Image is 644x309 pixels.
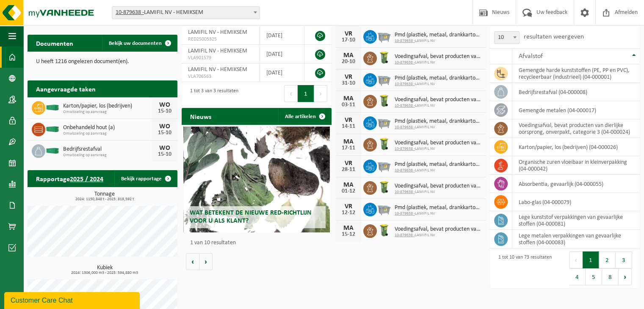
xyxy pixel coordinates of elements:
[63,153,152,158] span: Omwisseling op aanvraag
[512,211,640,230] td: lege kunststof verpakkingen van gevaarlijke stoffen (04-000081)
[340,232,357,237] div: 15-12
[156,145,173,152] div: WO
[340,145,357,151] div: 17-11
[395,75,481,82] span: Pmd (plastiek, metaal, drankkartons) (bedrijven)
[114,170,177,187] a: Bekijk rapportage
[340,37,357,43] div: 17-10
[156,123,173,130] div: WO
[186,253,199,270] button: Vorige
[188,48,247,54] span: LAMIFIL NV - HEMIKSEM
[186,84,238,103] div: 1 tot 3 van 3 resultaten
[377,180,391,194] img: WB-0140-HPE-GN-50
[512,193,640,211] td: labo-glas (04-000079)
[395,53,481,60] span: Voedingsafval, bevat producten van dierlijke oorsprong, onverpakt, categorie 3
[340,102,357,108] div: 03-11
[395,190,481,195] span: LAMIFIL NV
[395,82,481,87] span: LAMIFIL NV
[314,85,327,102] button: Next
[395,39,415,43] tcxspan: Call 10-879638 - via 3CX
[395,161,481,168] span: Pmd (plastiek, metaal, drankkartons) (bedrijven)
[395,97,481,103] span: Voedingsafval, bevat producten van dierlijke oorsprong, onverpakt, categorie 3
[395,168,481,173] span: LAMIFIL NV
[395,140,481,146] span: Voedingsafval, bevat producten van dierlijke oorsprong, onverpakt, categorie 3
[616,251,632,268] button: 3
[512,138,640,156] td: karton/papier, los (bedrijven) (04-000026)
[395,226,481,233] span: Voedingsafval, bevat producten van dierlijke oorsprong, onverpakt, categorie 3
[340,124,357,130] div: 14-11
[116,9,144,16] tcxspan: Call 10-879638 - via 3CX
[45,146,60,154] img: HK-XC-30-GN-00
[63,124,152,131] span: Onbehandeld hout (a)
[395,125,415,130] tcxspan: Call 10-879638 - via 3CX
[188,66,247,73] span: LAMIFIL NV - HEMIKSEM
[188,55,253,61] span: VLA901579
[395,82,415,86] tcxspan: Call 10-879638 - via 3CX
[494,31,520,44] span: 10
[395,211,415,216] tcxspan: Call 10-879638 - via 3CX
[599,251,616,268] button: 2
[102,35,177,52] a: Bekijk uw documenten
[4,290,141,309] iframe: chat widget
[63,146,152,153] span: Bedrijfsrestafval
[377,72,391,86] img: WB-2500-GAL-GY-01
[340,30,357,37] div: VR
[340,188,357,194] div: 01-12
[112,6,260,19] span: 10-879638 - LAMIFIL NV - HEMIKSEM
[395,233,481,238] span: LAMIFIL NV
[340,210,357,216] div: 12-12
[32,191,177,201] h3: Tonnage
[63,103,152,110] span: Karton/papier, los (bedrijven)
[512,175,640,193] td: absorbentia, gevaarlijk (04-000055)
[602,268,619,285] button: 8
[395,103,415,108] tcxspan: Call 10-879638 - via 3CX
[188,73,253,80] span: VLA706563
[395,32,481,39] span: Pmd (plastiek, metaal, drankkartons) (bedrijven)
[512,64,640,83] td: gemengde harde kunststoffen (PE, PP en PVC), recycleerbaar (industrieel) (04-000001)
[512,83,640,101] td: bedrijfsrestafval (04-000008)
[512,230,640,248] td: lege metalen verpakkingen van gevaarlijke stoffen (04-000083)
[495,32,519,44] span: 10
[524,33,584,40] label: resultaten weergeven
[519,53,543,60] span: Afvalstof
[32,197,177,201] span: 2024: 1150,848 t - 2025: 819,592 t
[284,85,298,102] button: Previous
[28,170,112,187] h2: Rapportage
[156,152,173,157] div: 15-10
[395,118,481,125] span: Pmd (plastiek, metaal, drankkartons) (bedrijven)
[182,108,220,124] h2: Nieuws
[188,36,253,43] span: RED25005325
[28,80,104,97] h2: Aangevraagde taken
[395,233,415,237] tcxspan: Call 10-879638 - via 3CX
[395,60,481,65] span: LAMIFIL NV
[340,117,357,124] div: VR
[260,26,304,45] td: [DATE]
[32,265,177,275] h3: Kubiek
[512,156,640,175] td: organische zuren vloeibaar in kleinverpakking (04-000042)
[395,39,481,44] span: LAMIFIL NV
[63,110,152,115] span: Omwisseling op aanvraag
[298,85,314,102] button: 1
[512,101,640,119] td: gemengde metalen (04-000017)
[63,131,152,136] span: Omwisseling op aanvraag
[45,125,60,132] img: HK-XC-30-GN-00
[512,119,640,138] td: voedingsafval, bevat producten van dierlijke oorsprong, onverpakt, categorie 3 (04-000024)
[340,160,357,167] div: VR
[340,74,357,80] div: VR
[395,146,481,152] span: LAMIFIL NV
[395,211,481,216] span: LAMIFIL NV
[340,203,357,210] div: VR
[340,225,357,232] div: MA
[190,210,312,224] span: Wat betekent de nieuwe RED-richtlijn voor u als klant?
[619,268,632,285] button: Next
[395,183,481,190] span: Voedingsafval, bevat producten van dierlijke oorsprong, onverpakt, categorie 3
[569,268,586,285] button: 4
[340,80,357,86] div: 31-10
[586,268,602,285] button: 5
[45,103,60,111] img: HK-XC-30-GN-00
[340,138,357,145] div: MA
[377,29,391,43] img: WB-2500-GAL-GY-01
[32,271,177,275] span: 2024: 1306,000 m3 - 2025: 594,880 m3
[395,204,481,211] span: Pmd (plastiek, metaal, drankkartons) (bedrijven)
[260,63,304,82] td: [DATE]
